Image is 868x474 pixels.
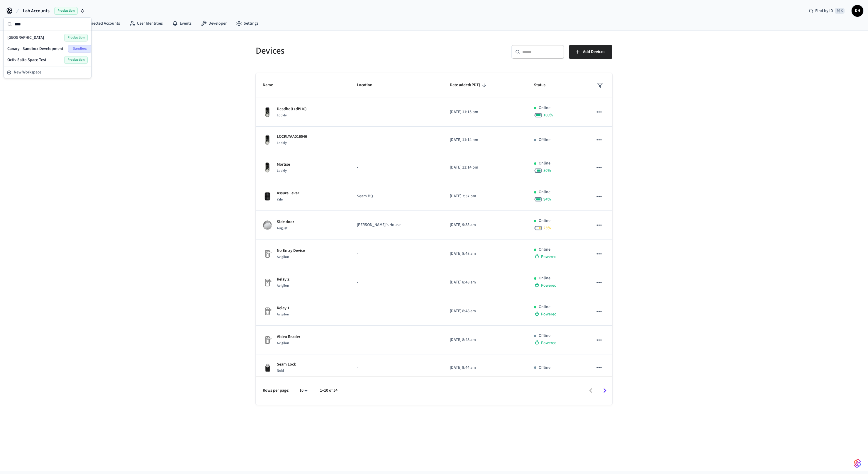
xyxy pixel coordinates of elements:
p: Online [539,189,550,195]
span: August [277,226,287,231]
p: [DATE] 8:48 am [450,337,520,343]
p: [DATE] 9:44 am [450,365,520,371]
p: Rows per page: [263,388,289,394]
p: [DATE] 11:14 pm [450,164,520,171]
img: Placeholder Lock Image [263,307,272,316]
img: Placeholder Lock Image [263,278,272,287]
span: Lab Accounts [23,7,50,14]
button: DH [852,5,863,17]
p: Assure Lever [277,190,299,196]
span: Lockly [277,113,287,118]
div: Suggestions [4,31,91,67]
span: Add Devices [583,48,605,56]
p: Offline [539,365,550,371]
a: Connected Accounts [72,18,125,29]
span: Production [64,56,88,64]
span: Name [263,81,281,90]
span: Find by ID [815,8,833,14]
img: Nuki Smart Lock 3.0 Pro Black, Front [263,363,272,372]
p: - [357,279,436,286]
span: DH [852,6,863,16]
span: Sandbox [68,45,91,52]
img: Lockly Vision Lock, Front [263,106,272,118]
p: Side door [277,219,294,225]
span: Powered [541,254,557,260]
p: Online [539,218,550,224]
span: 100 % [543,112,553,118]
span: Canary - Sandbox Development [7,46,63,52]
span: [GEOGRAPHIC_DATA] [7,35,44,40]
img: Placeholder Lock Image [263,335,272,345]
span: New Workspace [14,69,41,75]
span: 80 % [543,168,551,174]
a: Events [167,18,196,29]
p: Offline [539,333,550,339]
img: Lockly Vision Lock, Front [263,162,272,173]
p: No Entry Device [277,248,305,254]
p: [DATE] 8:48 am [450,279,520,286]
p: [PERSON_NAME]'s House [357,222,436,228]
span: Lockly [277,140,287,145]
p: Offline [539,137,550,143]
button: New Workspace [4,67,91,77]
span: Location [357,81,380,90]
p: - [357,308,436,314]
p: Mortise [277,162,290,168]
div: Find by ID⌘ K [804,6,849,16]
p: - [357,137,436,143]
span: Lockly [277,168,287,173]
p: [DATE] 3:37 pm [450,193,520,199]
a: Developer [196,18,231,29]
img: Placeholder Lock Image [263,249,272,259]
span: Production [54,7,78,15]
h5: Devices [256,45,430,57]
img: SeamLogoGradient.69752ec5.svg [854,459,861,468]
p: [DATE] 8:48 am [450,308,520,314]
p: Seam Lock [277,361,296,368]
p: Online [539,105,550,111]
span: Status [534,81,553,90]
img: Lockly Vision Lock, Front [263,134,272,145]
p: [DATE] 11:14 pm [450,137,520,143]
span: ⌘ K [835,8,845,14]
span: Avigilon [277,283,289,288]
span: Powered [541,311,557,317]
p: - [357,251,436,257]
p: - [357,337,436,343]
p: Relay 1 [277,305,289,311]
span: 94 % [543,196,551,202]
p: Online [539,275,550,281]
p: Online [539,247,550,253]
button: Go to next page [598,384,612,397]
img: August Smart Lock (AUG-SL03-C02-S03) [263,220,272,230]
span: Avigilon [277,254,289,259]
div: 10 [296,386,311,395]
table: sticky table [256,73,612,381]
button: Add Devices [569,45,612,59]
p: - [357,109,436,115]
img: Yale Smart Lock [263,192,272,201]
span: Yale [277,197,283,202]
span: Nuki [277,368,284,373]
p: Online [539,160,550,167]
p: Online [539,304,550,310]
span: Powered [541,340,557,346]
span: 25 % [543,225,551,231]
p: - [357,164,436,171]
p: LOCKLYAA016546 [277,134,307,140]
p: Video Reader [277,334,300,340]
p: Relay 2 [277,276,289,283]
span: Octiv Salto Space Test [7,57,46,63]
span: Avigilon [277,341,289,346]
span: Production [64,34,88,41]
p: - [357,365,436,371]
p: Deadbolt (df910) [277,106,307,112]
p: [DATE] 11:15 pm [450,109,520,115]
p: [DATE] 8:48 am [450,251,520,257]
span: Powered [541,283,557,288]
a: User Identities [125,18,167,29]
span: Date added(PDT) [450,81,488,90]
p: Seam HQ [357,193,436,199]
a: Settings [231,18,263,29]
span: Avigilon [277,312,289,317]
